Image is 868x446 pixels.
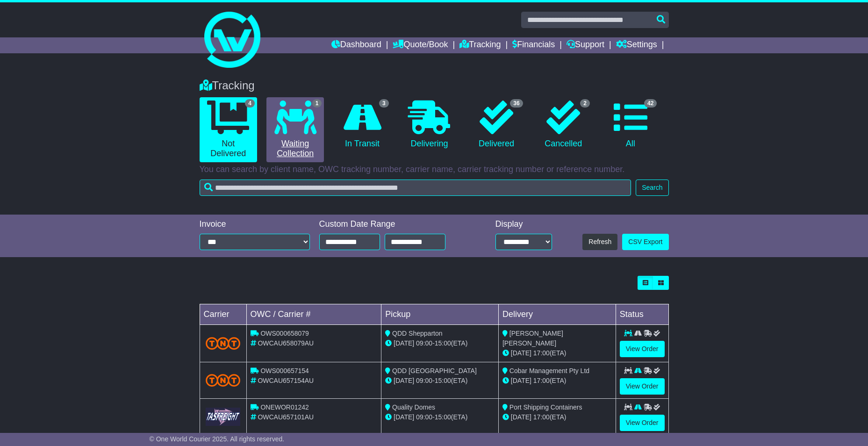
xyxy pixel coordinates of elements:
span: 2 [580,99,590,108]
span: QDD [GEOGRAPHIC_DATA] [392,367,477,374]
a: 3 In Transit [333,97,391,152]
a: 36 Delivered [467,97,525,152]
span: 15:00 [435,413,451,421]
div: (ETA) [502,376,612,386]
button: Search [636,180,668,196]
a: Quote/Book [393,37,448,53]
div: (ETA) [502,348,612,358]
a: 42 All [602,97,659,152]
a: Delivering [401,97,458,152]
span: [DATE] [511,349,531,357]
a: CSV Export [622,234,668,250]
span: 15:00 [435,339,451,347]
span: Port Shipping Containers [509,403,582,411]
span: 36 [510,99,523,108]
div: Display [495,219,552,230]
img: GetCarrierServiceLogo [206,408,241,426]
div: Invoice [200,219,310,230]
span: [DATE] [394,339,414,347]
span: OWCAU657101AU [258,413,314,421]
span: [PERSON_NAME] [PERSON_NAME] [502,330,563,347]
span: 09:00 [416,377,432,384]
td: Status [616,304,668,325]
div: - (ETA) [385,412,495,422]
a: View Order [620,341,665,357]
td: Pickup [381,304,499,325]
a: Dashboard [331,37,381,53]
span: Quality Domes [392,403,435,411]
span: Cobar Management Pty Ltd [509,367,589,374]
p: You can search by client name, OWC tracking number, carrier name, carrier tracking number or refe... [200,165,669,175]
div: (ETA) [502,412,612,422]
a: View Order [620,415,665,431]
span: 17:00 [533,377,550,384]
span: OWCAU658079AU [258,339,314,347]
span: QDD Shepparton [392,330,442,337]
span: OWS000657154 [260,367,309,374]
div: Tracking [195,79,674,93]
span: 3 [379,99,389,108]
div: - (ETA) [385,338,495,348]
a: 4 Not Delivered [200,97,257,162]
span: 17:00 [533,349,550,357]
button: Refresh [582,234,617,250]
span: 1 [312,99,322,108]
td: Delivery [498,304,616,325]
span: [DATE] [394,377,414,384]
div: - (ETA) [385,376,495,386]
span: 42 [644,99,657,108]
span: 15:00 [435,377,451,384]
a: View Order [620,378,665,395]
div: Custom Date Range [319,219,469,230]
span: 09:00 [416,339,432,347]
a: 1 Waiting Collection [266,97,324,162]
span: [DATE] [511,413,531,421]
a: Support [567,37,604,53]
span: 4 [245,99,255,108]
a: 2 Cancelled [535,97,592,152]
span: OWS000658079 [260,330,309,337]
span: ONEWOR01242 [260,403,308,411]
span: [DATE] [394,413,414,421]
span: 09:00 [416,413,432,421]
span: [DATE] [511,377,531,384]
span: OWCAU657154AU [258,377,314,384]
a: Settings [616,37,657,53]
img: TNT_Domestic.png [206,337,241,350]
img: TNT_Domestic.png [206,374,241,387]
td: OWC / Carrier # [246,304,381,325]
a: Financials [512,37,555,53]
td: Carrier [200,304,246,325]
a: Tracking [459,37,501,53]
span: © One World Courier 2025. All rights reserved. [150,435,285,443]
span: 17:00 [533,413,550,421]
